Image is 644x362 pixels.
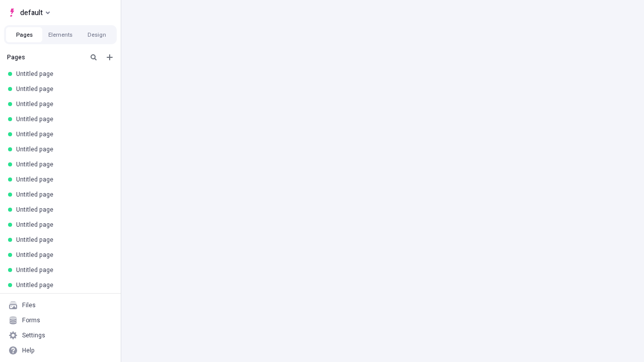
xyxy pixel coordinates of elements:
div: Untitled page [16,160,109,168]
div: Untitled page [16,251,109,259]
div: Untitled page [16,266,109,274]
button: Elements [42,27,78,42]
div: Files [22,301,36,309]
div: Untitled page [16,221,109,229]
div: Untitled page [16,115,109,123]
div: Pages [7,53,84,61]
button: Pages [6,27,42,42]
div: Help [22,346,35,354]
div: Forms [22,316,40,324]
button: Select site [4,5,54,20]
div: Settings [22,331,45,339]
span: default [20,7,43,19]
div: Untitled page [16,236,109,244]
button: Add new [104,51,116,63]
button: Design [78,27,115,42]
div: Untitled page [16,145,109,153]
div: Untitled page [16,130,109,138]
div: Untitled page [16,85,109,93]
div: Untitled page [16,281,109,289]
div: Untitled page [16,191,109,199]
div: Untitled page [16,175,109,184]
div: Untitled page [16,100,109,108]
div: Untitled page [16,206,109,214]
div: Untitled page [16,70,109,78]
